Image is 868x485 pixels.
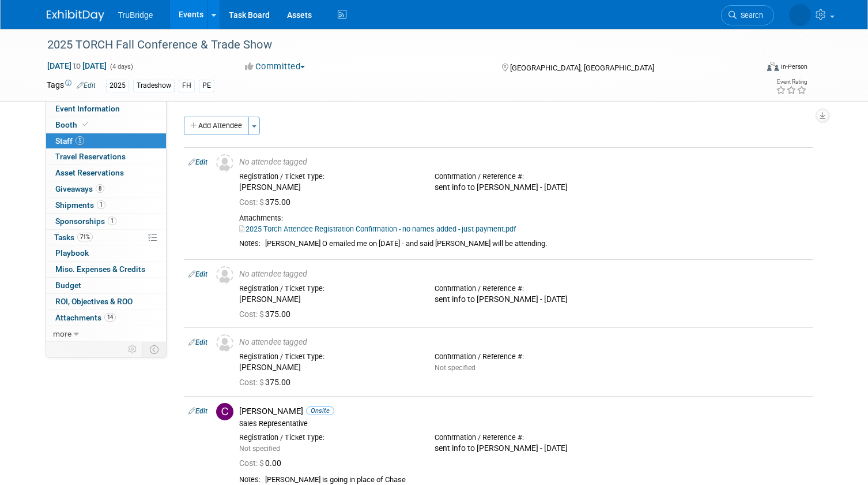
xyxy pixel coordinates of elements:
[47,10,104,21] img: ExhibitDay
[239,363,417,373] div: [PERSON_NAME]
[55,281,81,290] span: Budget
[55,104,120,113] span: Event Information
[46,294,166,309] a: ROI, Objectives & ROO
[265,239,809,249] div: [PERSON_NAME] O emailed me on [DATE] - and said [PERSON_NAME] will be attending.
[435,182,613,193] div: sent info to [PERSON_NAME] - [DATE]
[239,419,809,428] div: Sales Representative
[435,443,613,454] div: sent info to [PERSON_NAME] - [DATE]
[46,181,166,197] a: Giveaways8
[239,197,265,207] span: Cost: $
[737,11,763,20] span: Search
[435,352,613,361] div: Confirmation / Reference #:
[216,154,233,171] img: Unassigned-User-Icon.png
[47,61,107,71] span: [DATE] [DATE]
[55,248,89,258] span: Playbook
[55,297,133,306] span: ROI, Objectives & ROO
[188,407,207,415] a: Edit
[46,101,166,117] a: Event Information
[435,284,613,293] div: Confirmation / Reference #:
[142,342,166,357] td: Toggle Event Tabs
[108,217,116,225] span: 1
[239,378,265,387] span: Cost: $
[188,158,207,166] a: Edit
[239,309,295,319] span: 375.00
[239,378,295,387] span: 375.00
[46,149,166,165] a: Travel Reservations
[55,184,104,193] span: Giveaways
[239,157,809,167] div: No attendee tagged
[46,326,166,342] a: more
[780,62,807,71] div: In-Person
[46,278,166,293] a: Budget
[55,168,124,177] span: Asset Reservations
[239,445,280,453] span: Not specified
[46,133,166,149] a: Staff5
[239,284,417,293] div: Registration / Ticket Type:
[239,294,417,305] div: [PERSON_NAME]
[241,61,310,73] button: Committed
[239,239,261,248] div: Notes:
[239,475,261,484] div: Notes:
[96,184,104,193] span: 8
[435,433,613,442] div: Confirmation / Reference #:
[239,458,265,468] span: Cost: $
[106,80,129,92] div: 2025
[46,230,166,245] a: Tasks71%
[76,136,84,145] span: 5
[46,262,166,277] a: Misc. Expenses & Credits
[239,433,417,442] div: Registration / Ticket Type:
[216,403,233,420] img: C.jpg
[47,79,96,92] td: Tags
[239,337,809,348] div: No attendee tagged
[239,182,417,193] div: [PERSON_NAME]
[97,200,105,209] span: 1
[695,60,807,77] div: Event Format
[118,10,153,20] span: TruBridge
[77,81,96,89] a: Edit
[435,364,475,372] span: Not specified
[239,225,516,233] a: 2025 Torch Attendee Registration Confirmation - no names added - just payment.pdf
[55,120,90,129] span: Booth
[53,329,71,338] span: more
[123,342,143,357] td: Personalize Event Tab Strip
[179,80,195,92] div: FH
[133,80,175,92] div: Tradeshow
[789,4,811,26] img: Marg Louwagie
[306,406,334,415] span: Onsite
[55,152,126,161] span: Travel Reservations
[188,270,207,278] a: Edit
[265,475,809,485] div: [PERSON_NAME] is going in place of Chase
[54,233,93,242] span: Tasks
[46,117,166,133] a: Booth
[71,61,82,70] span: to
[239,352,417,361] div: Registration / Ticket Type:
[46,310,166,326] a: Attachments14
[46,245,166,261] a: Playbook
[767,62,779,71] img: Format-Inperson.png
[46,165,166,181] a: Asset Reservations
[199,80,214,92] div: PE
[55,136,84,145] span: Staff
[239,458,286,468] span: 0.00
[216,266,233,283] img: Unassigned-User-Icon.png
[82,121,88,128] i: Booth reservation complete
[46,197,166,213] a: Shipments1
[109,63,133,70] span: (4 days)
[435,172,613,181] div: Confirmation / Reference #:
[55,264,145,274] span: Misc. Expenses & Credits
[55,217,116,226] span: Sponsorships
[43,35,743,55] div: 2025 TORCH Fall Conference & Trade Show
[104,313,116,322] span: 14
[510,64,654,72] span: [GEOGRAPHIC_DATA], [GEOGRAPHIC_DATA]
[77,233,93,241] span: 71%
[776,79,807,85] div: Event Rating
[435,294,613,305] div: sent info to [PERSON_NAME] - [DATE]
[188,338,207,346] a: Edit
[55,313,116,322] span: Attachments
[216,334,233,352] img: Unassigned-User-Icon.png
[46,214,166,229] a: Sponsorships1
[239,269,809,279] div: No attendee tagged
[55,200,105,210] span: Shipments
[239,309,265,319] span: Cost: $
[184,117,249,135] button: Add Attendee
